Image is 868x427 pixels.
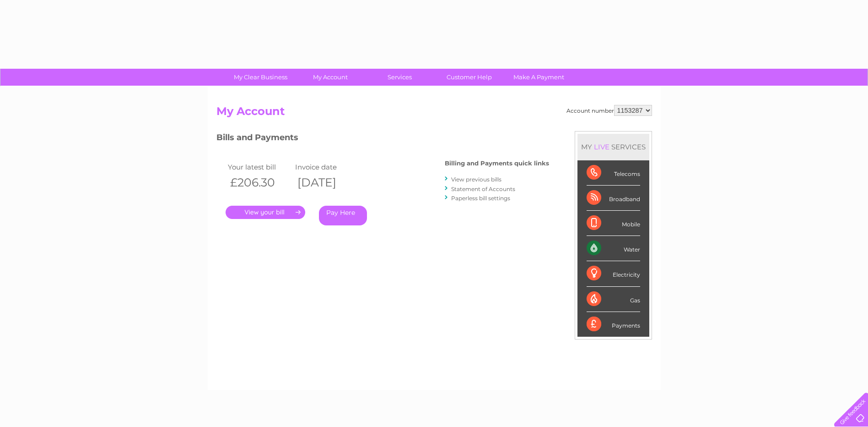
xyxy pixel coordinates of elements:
th: £206.30 [226,173,293,192]
a: . [226,206,305,219]
div: Mobile [587,211,640,236]
div: Water [587,236,640,261]
h2: My Account [216,105,652,122]
a: My Account [292,69,368,86]
th: [DATE] [293,173,361,192]
a: View previous bills [451,176,501,183]
a: Make A Payment [501,69,577,86]
a: Services [362,69,437,86]
h4: Billing and Payments quick links [445,160,549,167]
div: LIVE [592,142,611,151]
td: Your latest bill [226,161,293,173]
a: Paperless bill settings [451,195,510,202]
div: Payments [587,312,640,337]
a: Statement of Accounts [451,186,515,192]
div: Gas [587,287,640,312]
a: My Clear Business [223,69,298,86]
a: Customer Help [431,69,507,86]
div: Telecoms [587,160,640,186]
a: Pay Here [319,206,367,225]
div: Electricity [587,261,640,286]
h3: Bills and Payments [216,131,549,147]
div: MY SERVICES [577,134,649,160]
div: Broadband [587,186,640,211]
div: Account number [566,105,652,116]
td: Invoice date [293,161,361,173]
